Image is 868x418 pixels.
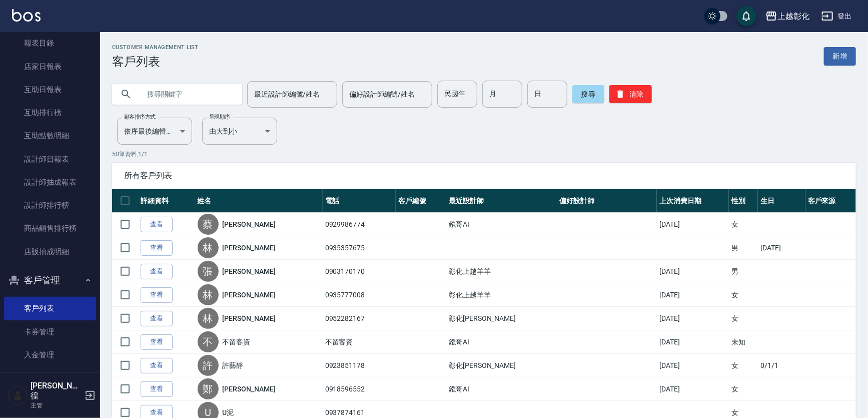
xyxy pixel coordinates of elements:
[729,189,758,213] th: 性別
[657,354,729,377] td: [DATE]
[198,214,219,235] div: 蔡
[4,171,96,194] a: 設計師抽成報表
[323,307,396,330] td: 0952282167
[223,313,276,323] a: [PERSON_NAME]
[141,264,173,279] a: 查看
[209,113,230,121] label: 呈現順序
[323,189,396,213] th: 電話
[4,343,96,366] a: 入金管理
[202,118,277,145] div: 由大到小
[141,240,173,256] a: 查看
[4,194,96,217] a: 設計師排行榜
[4,217,96,240] a: 商品銷售排行榜
[198,237,219,258] div: 林
[729,236,758,260] td: 男
[198,355,219,376] div: 許
[141,217,173,232] a: 查看
[138,189,195,213] th: 詳細資料
[446,189,557,213] th: 最近設計師
[31,381,82,401] h5: [PERSON_NAME]徨
[4,148,96,171] a: 設計師日報表
[141,358,173,373] a: 查看
[4,101,96,124] a: 互助排行榜
[323,354,396,377] td: 0923851178
[223,290,276,300] a: [PERSON_NAME]
[4,78,96,101] a: 互助日報表
[117,118,192,145] div: 依序最後編輯時間
[31,401,82,410] p: 主管
[112,44,199,51] h2: Customer Management List
[141,334,173,350] a: 查看
[729,354,758,377] td: 女
[140,81,234,108] input: 搜尋關鍵字
[323,377,396,401] td: 0918596552
[609,85,652,103] button: 清除
[223,266,276,276] a: [PERSON_NAME]
[657,283,729,307] td: [DATE]
[805,189,856,213] th: 客戶來源
[198,308,219,329] div: 林
[4,240,96,263] a: 店販抽成明細
[223,337,251,347] a: 不留客資
[729,377,758,401] td: 女
[758,354,805,377] td: 0/1/1
[323,213,396,236] td: 0929986774
[657,307,729,330] td: [DATE]
[729,260,758,283] td: 男
[729,283,758,307] td: 女
[223,243,276,253] a: [PERSON_NAME]
[124,171,844,181] span: 所有客戶列表
[198,331,219,352] div: 不
[824,47,856,66] a: 新增
[195,189,323,213] th: 姓名
[141,381,173,397] a: 查看
[729,307,758,330] td: 女
[446,330,557,354] td: 鏹哥AI
[758,189,805,213] th: 生日
[223,219,276,229] a: [PERSON_NAME]
[446,260,557,283] td: 彰化上越羊羊
[817,7,856,26] button: 登出
[198,261,219,282] div: 張
[446,213,557,236] td: 鏹哥AI
[4,55,96,78] a: 店家日報表
[758,236,805,260] td: [DATE]
[198,284,219,305] div: 林
[141,311,173,326] a: 查看
[8,385,28,405] img: Person
[323,236,396,260] td: 0935357675
[112,55,199,69] h3: 客戶列表
[657,377,729,401] td: [DATE]
[4,297,96,320] a: 客戶列表
[572,85,604,103] button: 搜尋
[446,354,557,377] td: 彰化[PERSON_NAME]
[323,260,396,283] td: 0903170170
[657,213,729,236] td: [DATE]
[4,124,96,147] a: 互助點數明細
[4,370,96,396] button: 員工及薪資
[4,267,96,293] button: 客戶管理
[446,307,557,330] td: 彰化[PERSON_NAME]
[657,260,729,283] td: [DATE]
[223,384,276,394] a: [PERSON_NAME]
[736,6,756,26] button: save
[112,150,856,159] p: 50 筆資料, 1 / 1
[557,189,657,213] th: 偏好設計師
[198,378,219,399] div: 鄭
[657,189,729,213] th: 上次消費日期
[12,9,41,22] img: Logo
[396,189,446,213] th: 客戶編號
[323,283,396,307] td: 0935777008
[729,330,758,354] td: 未知
[323,330,396,354] td: 不留客資
[124,113,156,121] label: 顧客排序方式
[223,407,234,417] a: U泥
[223,360,244,370] a: 許藝靜
[446,283,557,307] td: 彰化上越羊羊
[729,213,758,236] td: 女
[4,32,96,55] a: 報表目錄
[4,320,96,343] a: 卡券管理
[777,10,809,23] div: 上越彰化
[446,377,557,401] td: 鏹哥AI
[761,6,813,27] button: 上越彰化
